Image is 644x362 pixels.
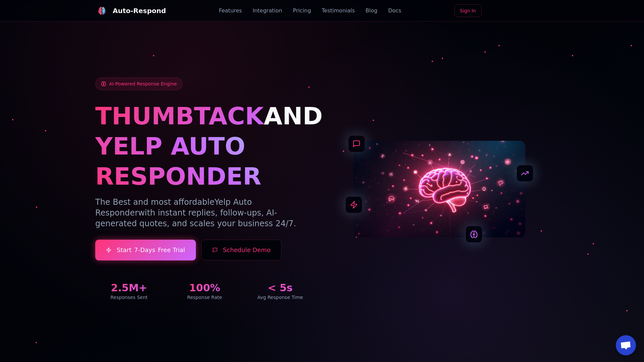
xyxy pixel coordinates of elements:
div: Response Rate [171,294,238,301]
button: Schedule Demo [201,240,282,260]
div: < 5s [247,282,314,294]
a: Testimonials [322,7,355,15]
a: Sign In [454,4,482,17]
img: Auto-Respond Logo [98,7,106,15]
div: Avg Response Time [247,294,314,301]
span: AND [264,102,323,130]
a: Integration [253,7,282,15]
span: AI-Powered Response Engine [109,80,177,87]
a: Auto-Respond LogoAuto-Respond [95,4,166,17]
span: Yelp Auto Responder [95,197,252,218]
span: 7-Days [134,245,155,255]
a: Blog [366,7,377,15]
div: Open chat [616,335,636,355]
iframe: Sign in with Google Button [484,4,552,18]
span: THUMBTACK [95,102,264,130]
div: 100% [171,282,238,294]
p: The Best and most affordable with instant replies, follow-ups, AI-generated quotes, and scales yo... [95,197,314,229]
div: 2.5M+ [95,282,163,294]
a: Pricing [293,7,311,15]
a: Start7-DaysFree Trial [95,240,196,260]
img: AI Neural Network Brain [354,141,525,237]
a: Docs [388,7,401,15]
h1: YELP AUTO RESPONDER [95,131,314,191]
div: Auto-Respond [113,6,166,15]
div: Responses Sent [95,294,163,301]
a: Features [219,7,242,15]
